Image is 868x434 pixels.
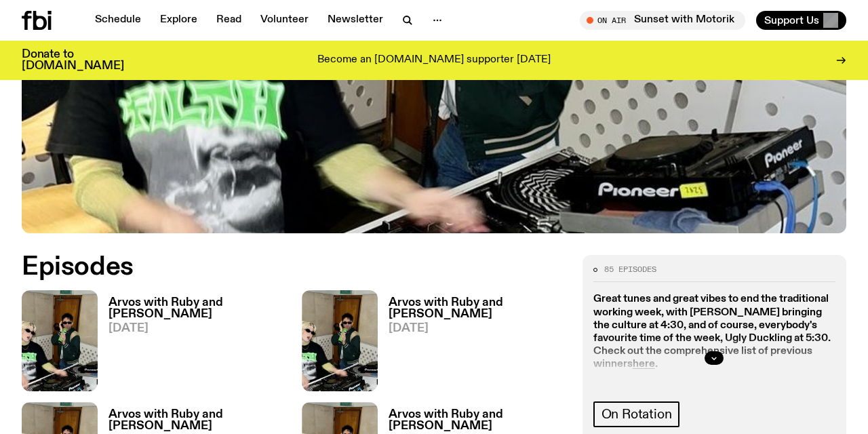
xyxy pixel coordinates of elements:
img: Ruby wears a Collarbones t shirt and pretends to play the DJ decks, Al sings into a pringles can.... [22,290,98,391]
button: On AirSunset with Motorik [580,11,745,30]
a: On Rotation [593,401,680,427]
h3: Arvos with Ruby and [PERSON_NAME] [389,409,566,432]
img: Ruby wears a Collarbones t shirt and pretends to play the DJ decks, Al sings into a pringles can.... [302,290,378,391]
span: [DATE] [389,323,566,334]
span: On Rotation [601,407,672,422]
a: Arvos with Ruby and [PERSON_NAME][DATE] [378,297,566,391]
h3: Arvos with Ruby and [PERSON_NAME] [108,297,285,320]
a: Volunteer [252,11,317,30]
span: [DATE] [108,323,285,334]
a: Schedule [87,11,149,30]
h2: Episodes [22,255,566,279]
strong: Great tunes and great vibes to end the traditional working week, with [PERSON_NAME] bringing the ... [593,294,831,370]
a: Explore [152,11,205,30]
h3: Arvos with Ruby and [PERSON_NAME] [108,409,285,432]
p: Become an [DOMAIN_NAME] supporter [DATE] [317,54,551,66]
h3: Arvos with Ruby and [PERSON_NAME] [389,297,566,320]
button: Support Us [756,11,846,30]
span: Support Us [764,14,819,26]
a: Read [208,11,250,30]
a: Newsletter [319,11,391,30]
h3: Donate to [DOMAIN_NAME] [22,49,124,72]
a: Arvos with Ruby and [PERSON_NAME][DATE] [98,297,285,391]
span: 85 episodes [604,266,656,273]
